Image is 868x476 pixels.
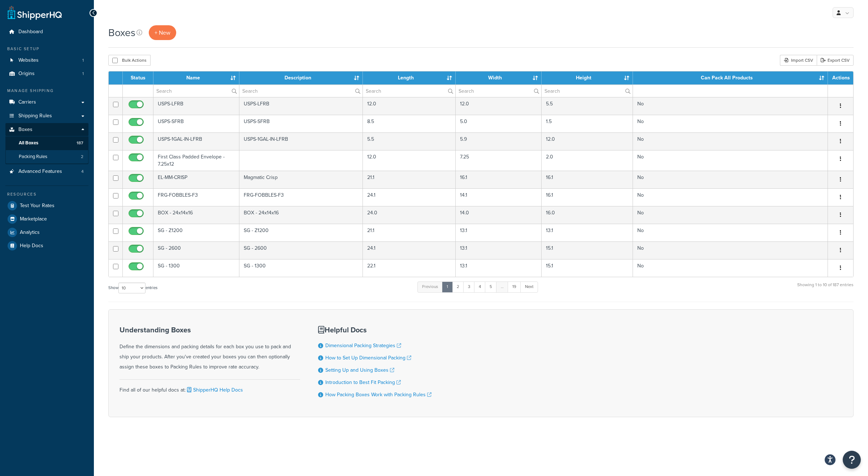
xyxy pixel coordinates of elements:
[463,281,475,292] a: 3
[5,226,88,239] a: Analytics
[542,150,633,171] td: 2.0
[633,115,828,132] td: No
[5,96,88,109] a: Carriers
[417,281,443,292] a: Previous
[5,136,88,150] a: All Boxes 187
[5,150,88,163] li: Packing Rules
[5,213,88,226] a: Marketplace
[239,224,363,241] td: SG - Z1200
[363,115,456,132] td: 8.5
[456,188,542,206] td: 14.1
[633,150,828,171] td: No
[797,281,854,296] div: Showing 1 to 10 of 187 entries
[153,224,239,241] td: SG - Z1200
[77,140,83,146] span: 187
[153,241,239,259] td: SG - 2600
[456,171,542,188] td: 16.1
[474,281,486,292] a: 4
[456,259,542,277] td: 13.1
[780,55,817,66] div: Import CSV
[633,224,828,241] td: No
[442,281,453,292] a: 1
[81,169,84,175] span: 4
[456,150,542,171] td: 7.25
[239,132,363,150] td: USPS-1GAL-IN-LFRB
[239,97,363,115] td: USPS-LFRB
[5,67,88,80] li: Origins
[485,281,497,292] a: 5
[5,123,88,164] li: Boxes
[542,97,633,115] td: 5.5
[18,113,52,119] span: Shipping Rules
[5,88,88,94] div: Manage Shipping
[18,169,62,175] span: Advanced Features
[363,150,456,171] td: 12.0
[5,199,88,212] a: Test Your Rates
[18,57,39,64] span: Websites
[153,71,239,84] th: Name : activate to sort column ascending
[5,25,88,39] li: Dashboard
[633,206,828,224] td: No
[19,154,47,160] span: Packing Rules
[496,281,508,292] a: …
[5,46,88,52] div: Basic Setup
[120,326,300,372] div: Define the dimensions and packing details for each box you use to pack and ship your products. Af...
[325,354,411,362] a: How to Set Up Dimensional Packing
[456,224,542,241] td: 13.1
[120,326,300,334] h3: Understanding Boxes
[239,71,363,84] th: Description : activate to sort column ascending
[456,206,542,224] td: 14.0
[5,123,88,136] a: Boxes
[5,109,88,123] li: Shipping Rules
[239,206,363,224] td: BOX - 24x14x16
[239,188,363,206] td: FRG-FOBBLES-F3
[5,165,88,178] a: Advanced Features 4
[153,132,239,150] td: USPS-1GAL-IN-LFRB
[149,25,176,40] a: + New
[363,241,456,259] td: 24.1
[5,150,88,163] a: Packing Rules 2
[363,206,456,224] td: 24.0
[456,115,542,132] td: 5.0
[118,283,146,293] select: Showentries
[456,241,542,259] td: 13.1
[239,171,363,188] td: Magmatic Crisp
[153,115,239,132] td: USPS-SFRB
[239,85,363,97] input: Search
[19,140,38,146] span: All Boxes
[123,71,153,84] th: Status
[542,171,633,188] td: 16.1
[633,188,828,206] td: No
[5,165,88,178] li: Advanced Features
[542,224,633,241] td: 13.1
[828,71,853,84] th: Actions
[456,97,542,115] td: 12.0
[363,224,456,241] td: 21.1
[5,136,88,150] li: All Boxes
[5,67,88,80] a: Origins 1
[239,259,363,277] td: SG - 1300
[456,85,541,97] input: Search
[325,366,394,374] a: Setting Up and Using Boxes
[5,54,88,67] a: Websites 1
[452,281,464,292] a: 2
[633,132,828,150] td: No
[81,154,83,160] span: 2
[325,342,401,349] a: Dimensional Packing Strategies
[18,127,32,133] span: Boxes
[508,281,521,292] a: 19
[817,55,854,66] a: Export CSV
[153,188,239,206] td: FRG-FOBBLES-F3
[363,71,456,84] th: Length : activate to sort column ascending
[82,71,84,77] span: 1
[239,115,363,132] td: USPS-SFRB
[5,239,88,252] a: Help Docs
[633,171,828,188] td: No
[82,57,84,64] span: 1
[18,99,36,105] span: Carriers
[20,230,40,236] span: Analytics
[456,71,542,84] th: Width : activate to sort column ascending
[186,386,243,394] a: ShipperHQ Help Docs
